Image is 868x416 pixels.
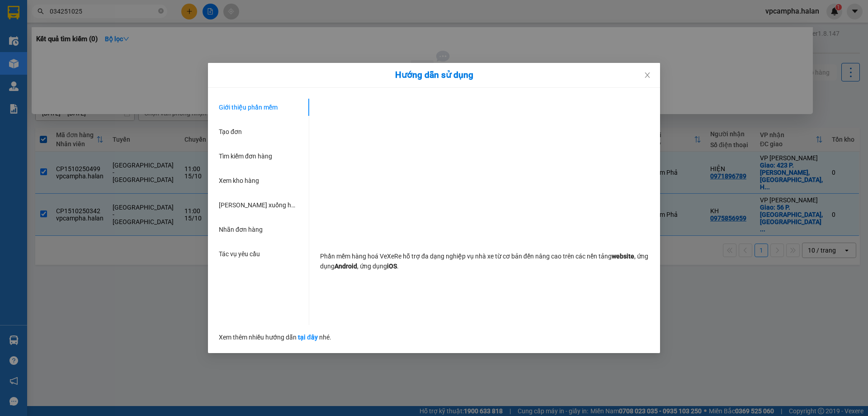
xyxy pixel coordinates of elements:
button: Close [635,63,660,88]
a: tại đây [298,334,318,341]
span: [PERSON_NAME] xuống hàng thủ công [219,201,328,209]
div: Xem thêm nhiều hướng dẫn nhé. [219,325,649,342]
span: Nhãn đơn hàng [219,226,263,233]
b: GỬI : VP Cẩm Phả [11,62,111,77]
span: close [644,72,651,79]
iframe: YouTube video player [358,99,611,241]
span: Xem kho hàng [219,177,259,184]
span: Giới thiệu phần mềm [219,104,278,111]
span: Tác vụ yêu cầu [219,250,260,258]
p: Phần mềm hàng hoá VeXeRe hỗ trợ đa dạng nghiệp vụ nhà xe từ cơ bản đến nâng cao trên các nền tảng... [320,251,649,271]
span: Tạo đơn [219,128,242,135]
span: Tìm kiếm đơn hàng [219,153,272,160]
div: Hướng dẫn sử dụng [219,70,649,80]
img: logo.jpg [11,11,79,57]
strong: website [612,253,634,260]
strong: Android [335,263,357,270]
li: 271 - [PERSON_NAME] - [GEOGRAPHIC_DATA] - [GEOGRAPHIC_DATA] [85,22,378,33]
strong: iOS [387,263,397,270]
